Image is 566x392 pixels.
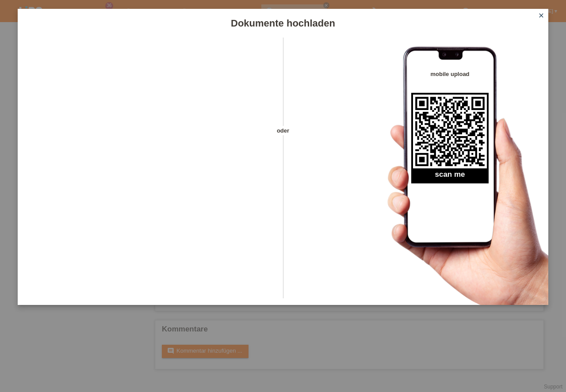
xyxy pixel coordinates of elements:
span: oder [268,126,298,135]
i: close [538,12,545,19]
h1: Dokumente hochladen [18,18,548,29]
h2: scan me [411,170,489,183]
h4: mobile upload [411,71,489,77]
a: close [535,11,547,21]
iframe: Upload [31,60,268,281]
